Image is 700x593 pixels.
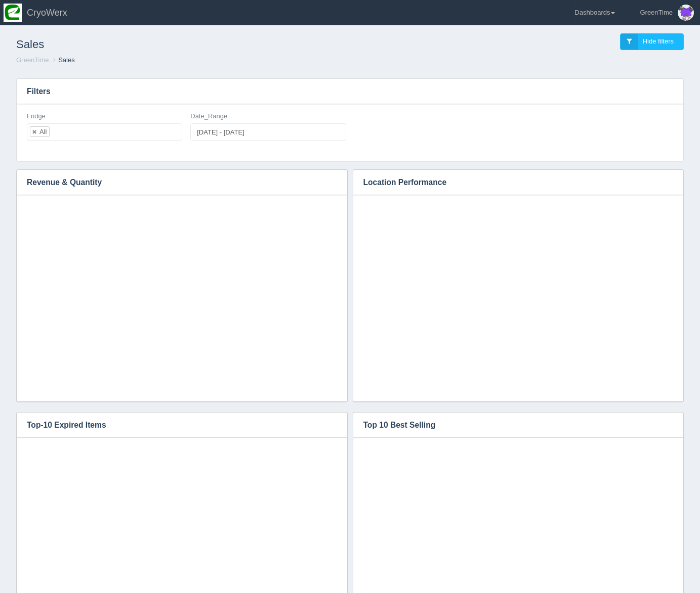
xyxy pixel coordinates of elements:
[17,413,332,438] h3: Top-10 Expired Items
[27,112,46,121] label: Fridge
[678,5,694,21] img: Profile Picture
[353,413,669,438] h3: Top 10 Best Selling
[17,170,332,195] h3: Revenue & Quantity
[640,3,673,23] div: GreenTime
[353,170,669,195] h3: Location Performance
[620,33,684,50] a: Hide filters
[4,4,22,22] img: so2zg2bv3y2ub16hxtjr.png
[17,79,683,104] h3: Filters
[27,8,67,18] span: CryoWerx
[643,37,674,45] span: Hide filters
[16,33,350,56] h1: Sales
[51,56,75,65] li: Sales
[39,128,47,135] div: All
[16,56,49,64] a: GreenTime
[190,112,227,121] label: Date_Range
